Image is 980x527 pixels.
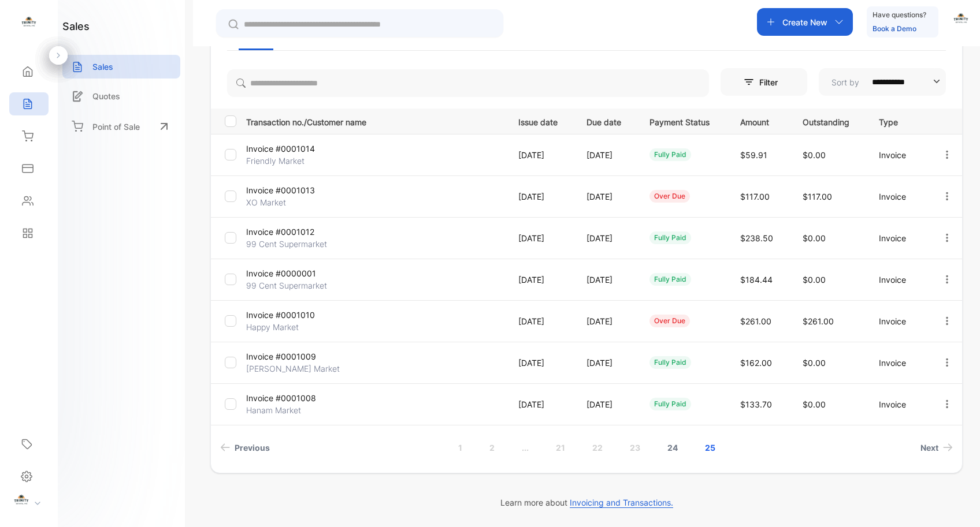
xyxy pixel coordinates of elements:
[586,398,626,410] p: [DATE]
[879,114,918,128] p: Type
[649,356,691,369] div: fully paid
[649,273,691,286] div: fully paid
[92,121,140,133] p: Point of Sale
[586,357,626,369] p: [DATE]
[879,190,918,203] p: Invoice
[879,274,918,286] p: Invoice
[873,24,916,33] a: Book a Demo
[246,196,332,208] p: XO Market
[740,316,771,326] span: $261.00
[873,9,926,21] p: Have questions?
[235,442,270,454] span: Previous
[9,5,44,39] button: Open LiveChat chat widget
[518,149,563,161] p: [DATE]
[952,12,970,29] img: avatar
[246,392,332,404] p: Invoice #0001008
[879,315,918,327] p: Invoice
[819,68,946,96] button: Sort by
[13,493,30,510] img: profile
[586,190,626,203] p: [DATE]
[246,350,332,362] p: Invoice #0001009
[740,192,770,201] span: $117.00
[654,437,692,458] a: Page 24
[246,321,332,333] p: Happy Market
[586,274,626,286] p: [DATE]
[518,232,563,244] p: [DATE]
[879,232,918,244] p: Invoice
[246,114,504,128] p: Transaction no./Customer name
[246,184,332,196] p: Invoice #0001013
[803,114,855,128] p: Outstanding
[518,315,563,327] p: [DATE]
[616,437,654,458] a: Page 23
[803,399,826,409] span: $0.00
[92,61,113,73] p: Sales
[803,275,826,285] span: $0.00
[518,398,563,410] p: [DATE]
[879,357,918,369] p: Invoice
[803,316,834,326] span: $261.00
[92,90,120,102] p: Quotes
[518,274,563,286] p: [DATE]
[740,233,773,243] span: $238.50
[740,275,773,285] span: $184.44
[831,76,859,88] p: Sort by
[782,16,827,28] p: Create New
[691,437,729,458] a: Page 25 is your current page
[803,150,826,160] span: $0.00
[740,399,772,409] span: $133.70
[62,18,90,34] h1: sales
[444,437,476,458] a: Page 1
[740,114,779,128] p: Amount
[476,437,508,458] a: Page 2
[542,437,579,458] a: Page 21
[649,148,691,161] div: fully paid
[246,238,332,250] p: 99 Cent Supermarket
[757,8,853,36] button: Create New
[518,190,563,203] p: [DATE]
[586,149,626,161] p: [DATE]
[952,8,970,36] button: avatar
[246,226,332,238] p: Invoice #0001012
[740,358,772,368] span: $162.00
[62,84,180,108] a: Quotes
[20,15,38,32] img: logo
[246,362,340,375] p: [PERSON_NAME] Market
[916,437,957,458] a: Next page
[586,315,626,327] p: [DATE]
[586,114,626,128] p: Due date
[649,398,691,410] div: fully paid
[246,267,332,279] p: Invoice #0000001
[649,315,690,327] div: over due
[578,437,617,458] a: Page 22
[246,143,332,155] p: Invoice #0001014
[879,149,918,161] p: Invoice
[879,398,918,410] p: Invoice
[649,114,717,128] p: Payment Status
[246,279,332,291] p: 99 Cent Supermarket
[740,150,767,160] span: $59.91
[803,192,832,201] span: $117.00
[62,55,180,79] a: Sales
[586,232,626,244] p: [DATE]
[649,231,691,244] div: fully paid
[649,190,690,203] div: over due
[246,309,332,321] p: Invoice #0001010
[518,357,563,369] p: [DATE]
[246,155,332,167] p: Friendly Market
[211,437,962,458] ul: Pagination
[62,114,180,139] a: Point of Sale
[210,496,963,509] p: Learn more about
[216,437,274,458] a: Previous page
[570,498,673,508] span: Invoicing and Transactions.
[246,404,332,416] p: Hanam Market
[803,358,826,368] span: $0.00
[920,442,938,454] span: Next
[803,233,826,243] span: $0.00
[508,437,543,458] a: Jump backward
[518,114,563,128] p: Issue date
